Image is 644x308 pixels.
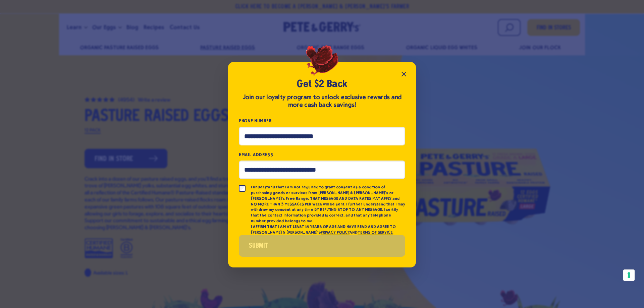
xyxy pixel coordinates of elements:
a: TERMS OF SERVICE. [358,230,393,235]
label: Phone Number [239,117,405,125]
a: PRIVACY POLICY [321,230,350,235]
button: Submit [239,235,405,257]
div: Join our loyalty program to unlock exclusive rewards and more cash back savings! [239,94,405,109]
label: Email Address [239,151,405,159]
button: Your consent preferences for tracking technologies [623,269,635,281]
p: I understand that I am not required to grant consent as a condition of purchasing goods or servic... [251,184,405,224]
p: I AFFIRM THAT I AM AT LEAST 18 YEARS OF AGE AND HAVE READ AND AGREE TO [PERSON_NAME] & [PERSON_NA... [251,224,405,235]
input: I understand that I am not required to grant consent as a condition of purchasing goods or servic... [239,185,246,192]
button: Close popup [397,67,411,81]
h2: Get $2 Back [239,78,405,91]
